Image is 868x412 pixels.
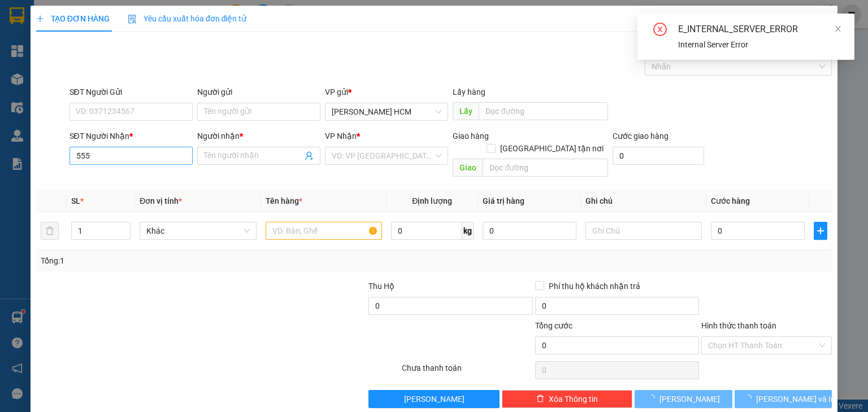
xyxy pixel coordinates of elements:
[678,23,841,36] div: E_INTERNAL_SERVER_ERROR
[535,321,572,330] span: Tổng cước
[128,14,247,23] span: Yêu cầu xuất hóa đơn điện tử
[101,30,142,39] span: [DATE] 13:56
[29,8,76,25] b: Cô Hai
[36,14,110,23] span: TẠO ĐƠN HÀNG
[735,390,832,408] button: [PERSON_NAME] và In
[401,362,533,382] div: Chưa thanh toán
[71,196,80,205] span: SL
[834,25,842,33] span: close
[41,255,336,267] div: Tổng: 1
[502,390,632,408] button: deleteXóa Thông tin
[70,130,193,142] div: SĐT Người Nhận
[332,103,441,120] span: Trần Phú HCM
[197,130,320,142] div: Người nhận
[368,390,499,408] button: [PERSON_NAME]
[701,321,776,330] label: Hình thức thanh toán
[613,147,704,165] input: Cước giao hàng
[325,86,448,98] div: VP gửi
[647,395,659,402] span: loading
[585,222,702,240] input: Ghi Chú
[678,38,841,51] div: Internal Server Error
[462,222,474,240] span: kg
[659,393,720,405] span: [PERSON_NAME]
[613,132,669,141] label: Cước giao hàng
[483,222,576,240] input: 0
[453,102,479,120] span: Lấy
[806,6,837,37] button: Close
[266,196,302,205] span: Tên hàng
[483,196,524,205] span: Giá trị hàng
[146,222,249,239] span: Khác
[266,222,382,240] input: VD: Bàn, Ghế
[453,87,485,97] span: Lấy hàng
[101,43,123,56] span: Gửi:
[653,23,667,38] span: close-circle
[140,196,182,205] span: Đơn vị tính
[711,196,750,205] span: Cước hàng
[483,159,608,177] input: Dọc đường
[128,15,137,24] img: icon
[197,86,320,98] div: Người gửi
[70,86,193,98] div: SĐT Người Gửi
[814,222,827,240] button: plus
[635,390,732,408] button: [PERSON_NAME]
[453,132,489,141] span: Giao hàng
[756,393,835,405] span: [PERSON_NAME] và In
[325,132,357,141] span: VP Nhận
[101,62,221,75] span: [PERSON_NAME] HCM
[453,159,483,177] span: Giao
[744,395,756,402] span: loading
[41,222,59,240] button: delete
[101,78,158,98] span: THÙNG
[5,35,62,52] h2: HQET5SVH
[404,393,465,405] span: [PERSON_NAME]
[479,102,608,120] input: Dọc đường
[814,226,827,235] span: plus
[549,393,598,405] span: Xóa Thông tin
[536,395,544,404] span: delete
[581,190,706,212] th: Ghi chú
[544,280,645,292] span: Phí thu hộ khách nhận trả
[36,15,44,23] span: plus
[305,151,314,160] span: user-add
[368,282,394,291] span: Thu Hộ
[496,142,608,155] span: [GEOGRAPHIC_DATA] tận nơi
[412,196,452,205] span: Định lượng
